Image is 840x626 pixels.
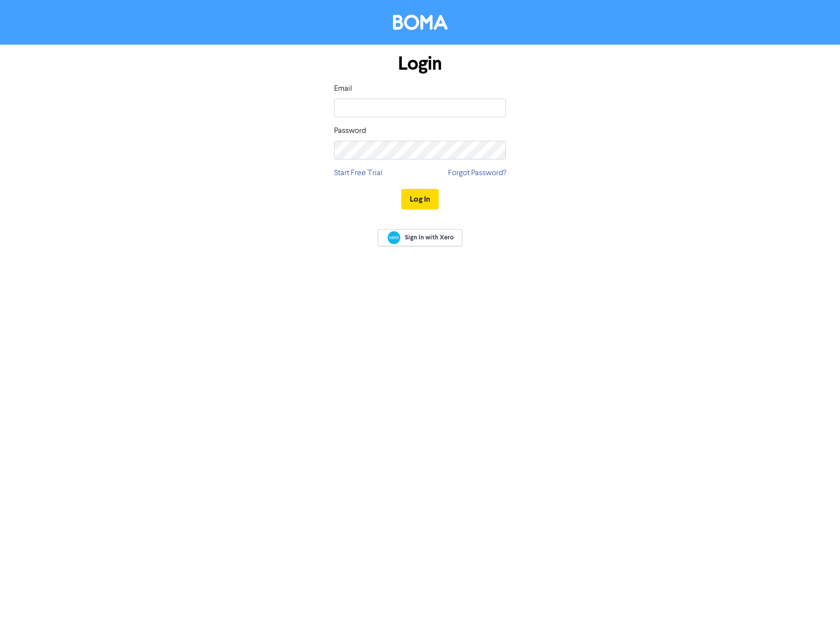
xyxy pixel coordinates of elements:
[334,52,506,75] h1: Login
[334,83,352,95] label: Email
[448,167,506,179] a: Forgot Password?
[334,167,383,179] a: Start Free Trial
[334,125,366,137] label: Password
[401,189,439,209] button: Log In
[405,233,454,242] span: Sign In with Xero
[388,231,400,244] img: Xero logo
[378,229,462,246] a: Sign In with Xero
[393,15,448,30] img: BOMA Logo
